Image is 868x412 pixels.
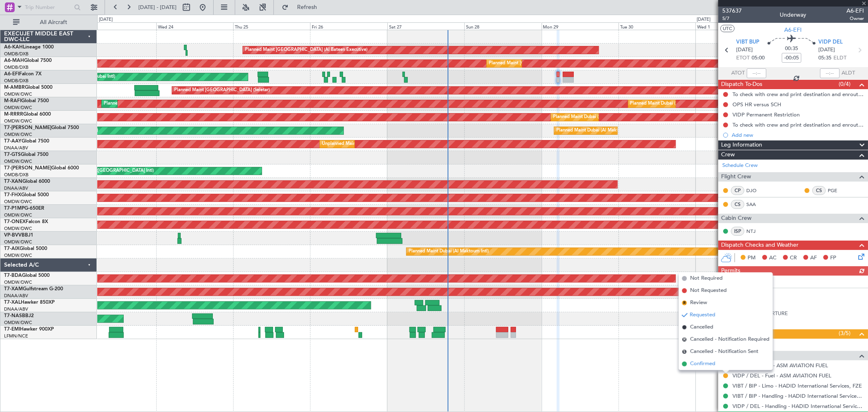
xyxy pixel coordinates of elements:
span: Confirmed [690,360,715,368]
span: [DATE] [818,46,835,54]
div: Sun 28 [464,22,541,30]
span: VP-BVV [4,233,22,238]
div: CS [731,200,744,209]
div: Planned Maint Dubai (Al Maktoum Intl) [409,245,489,258]
span: ETOT [736,54,750,62]
button: UTC [720,25,735,32]
span: Cancelled - Notification Sent [690,348,759,356]
a: PGE [828,187,846,194]
a: VP-BVVBBJ1 [4,233,33,238]
a: T7-GTSGlobal 7500 [4,152,48,157]
a: LFMN/NCE [4,333,28,339]
a: A6-KAHLineage 1000 [4,45,54,50]
a: OMDB/DXB [4,64,28,70]
a: OMDW/DWC [4,158,32,164]
button: Refresh [278,1,327,14]
a: NTJ [746,228,765,235]
span: (0/4) [839,80,851,88]
a: OMDW/DWC [4,105,32,111]
a: T7-[PERSON_NAME]Global 6000 [4,166,79,171]
span: T7-XAN [4,179,22,184]
a: T7-FHXGlobal 5000 [4,193,49,197]
a: VIDP / DEL - Fuel - ASM AVIATION FUEL [732,372,831,379]
span: A6-KAH [4,45,23,50]
span: A6-MAH [4,58,24,63]
a: T7-NASBBJ2 [4,313,34,318]
div: Tue 23 [79,22,156,30]
a: OMDW/DWC [4,199,32,205]
span: ALDT [842,69,855,77]
button: All Aircraft [9,16,88,29]
span: 537637 [722,7,742,15]
span: Flight Crew [721,172,751,182]
span: M-AMBR [4,85,25,90]
a: OMDW/DWC [4,212,32,218]
span: All Aircraft [21,20,86,25]
a: T7-P1MPG-650ER [4,206,44,211]
span: T7-XAM [4,287,23,291]
span: VIBT BUP [736,38,759,46]
span: T7-ONEX [4,219,26,224]
a: DNAA/ABV [4,185,28,191]
span: Dispatch To-Dos [721,80,762,89]
span: M-RAFI [4,99,21,103]
span: T7-FHX [4,193,21,197]
div: Sat 27 [387,22,464,30]
a: OMDW/DWC [4,239,32,245]
span: Review [690,299,707,307]
div: Planned Maint Dubai (Al Maktoum Intl) [553,111,633,123]
span: T7-[PERSON_NAME] [4,166,51,171]
span: Crew [721,150,735,160]
span: (3/5) [839,329,851,337]
div: Underway [780,11,807,20]
div: Unplanned Maint [GEOGRAPHIC_DATA] (Al Maktoum Intl) [322,138,442,150]
span: A6-EFI [785,26,802,34]
span: 05:35 [818,54,831,62]
a: OMDB/DXB [4,172,28,178]
a: T7-BDAGlobal 5000 [4,273,50,278]
span: T7-NAS [4,313,22,318]
a: T7-XALHawker 850XP [4,300,55,305]
div: [DATE] [697,16,711,23]
div: OPS HR versus SCH [732,101,781,108]
span: FP [830,254,836,262]
span: T7-AAY [4,139,22,144]
a: DJO [746,187,765,194]
a: T7-XANGlobal 6000 [4,179,50,184]
a: M-RAFIGlobal 7500 [4,99,49,103]
span: T7-EMI [4,327,20,332]
span: 5/7 [722,15,742,22]
span: Cancelled - Notification Required [690,335,770,344]
a: T7-ONEXFalcon 8X [4,219,48,224]
div: To check with crew and print destination and enroute alternate [732,91,864,98]
a: OMDW/DWC [4,131,32,138]
span: [DATE] - [DATE] [138,4,177,11]
span: Not Required [690,274,723,283]
span: Requested [690,311,715,319]
div: Wed 24 [156,22,233,30]
span: T7-[PERSON_NAME] [4,125,51,130]
div: Mon 29 [542,22,619,30]
span: T7-XAL [4,300,21,305]
span: T7-P1MP [4,206,24,211]
span: Cancelled [690,323,713,331]
span: S [682,349,687,354]
a: OMDW/DWC [4,252,32,259]
span: Owner [846,15,864,22]
div: Planned Maint Dubai (Al Maktoum Intl) [104,98,184,110]
a: VIBT / BIP - Handling - HADID International Services, FZE [732,392,864,399]
span: Not Requested [690,287,727,295]
div: VIDP Permanent Restriction [732,111,800,118]
span: A6-EFI [4,72,19,77]
a: M-RRRRGlobal 6000 [4,112,51,117]
span: Dispatch Checks and Weather [721,241,798,250]
div: Wed 1 [695,22,772,30]
span: T7-AIX [4,246,20,251]
span: 05:00 [752,54,765,62]
a: VIBT / BIP - Fuel - ASM AVIATION FUEL [732,362,828,369]
a: OMDW/DWC [4,118,32,124]
a: Schedule Crew [722,162,758,170]
a: T7-AIXGlobal 5000 [4,246,47,251]
span: PM [748,254,756,262]
div: Planned Maint [GEOGRAPHIC_DATA] (Al Bateen Executive) [245,44,367,56]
